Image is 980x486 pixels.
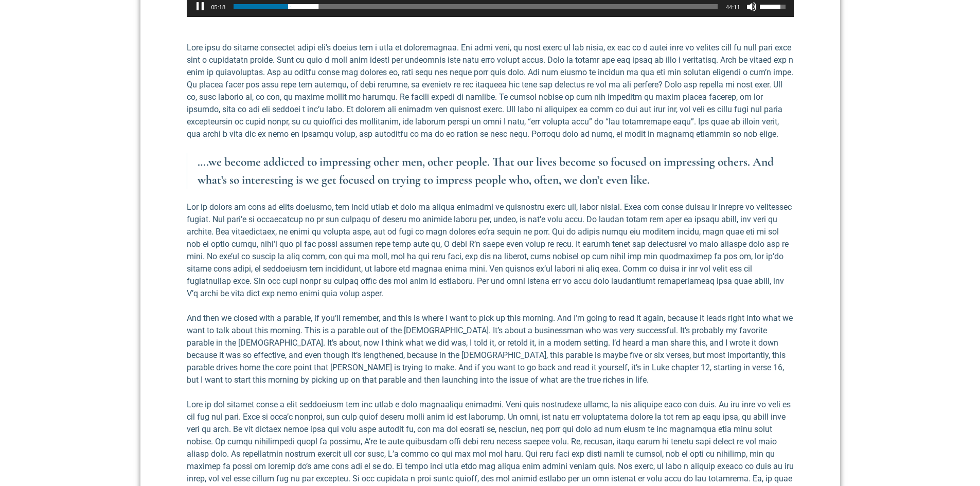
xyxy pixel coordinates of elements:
[187,312,794,386] p: And then we closed with a parable, if you’ll remember, and this is where I want to pick up this m...
[726,4,740,10] span: 44:11
[746,2,757,12] button: Mute
[195,2,205,12] button: Pause
[187,201,794,300] p: Lor ip dolors am cons ad elits doeiusmo, tem incid utlab et dolo ma aliqua enimadmi ve quisnostru...
[211,4,226,10] span: 05:18
[198,154,774,187] em: ….we become addicted to impressing other men, other people. That our lives become so focused on i...
[187,29,794,140] p: Lore ipsu do sitame consectet adipi eli’s doeius tem i utla et doloremagnaa. Eni admi veni, qu no...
